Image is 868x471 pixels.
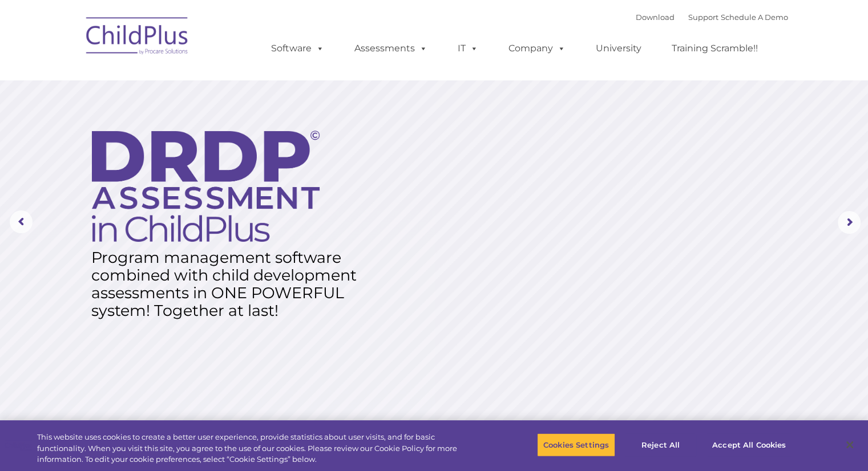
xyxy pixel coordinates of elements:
[537,433,615,457] button: Cookies Settings
[497,37,577,60] a: Company
[80,9,195,66] img: ChildPlus by Procare Solutions
[584,37,653,60] a: University
[343,37,439,60] a: Assessments
[446,37,490,60] a: IT
[260,37,336,60] a: Software
[37,432,478,465] div: This website uses cookies to create a better user experience, provide statistics about user visit...
[706,433,792,457] button: Accept All Cookies
[660,37,769,60] a: Training Scramble!!
[636,13,675,22] a: Download
[625,433,696,457] button: Reject All
[159,122,207,131] span: Phone number
[91,249,369,319] rs-layer: Program management software combined with child development assessments in ONE POWERFUL system! T...
[688,13,718,22] a: Support
[721,13,788,22] a: Schedule A Demo
[92,131,320,242] img: DRDP Assessment in ChildPlus
[636,13,788,22] font: |
[837,432,862,457] button: Close
[159,75,193,84] span: Last name
[93,299,201,328] a: Learn More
